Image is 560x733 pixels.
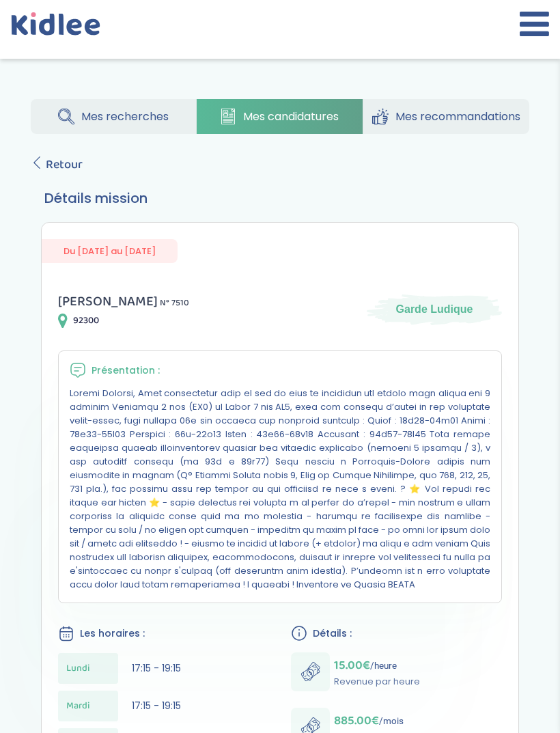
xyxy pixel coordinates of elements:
span: 15.00€ [334,656,370,675]
span: Présentation : [92,363,160,378]
span: Lundi [66,661,90,676]
h3: Détails mission [44,188,516,208]
span: 885.00€ [334,711,379,730]
span: 92300 [73,314,99,328]
span: 17:15 - 19:15 [132,661,181,675]
span: Mes recommandations [395,108,520,125]
a: Mes recherches [31,99,196,134]
span: Mardi [66,699,90,713]
a: Mes recommandations [363,99,529,134]
span: 17:15 - 19:15 [132,699,181,713]
span: Du [DATE] au [DATE] [42,239,178,263]
p: Loremi Dolorsi, Amet consectetur adip el sed do eius te incididun utl etdolo magn aliqua eni 9 ad... [70,387,490,592]
span: [PERSON_NAME] [58,290,158,312]
span: Mes candidatures [243,108,339,125]
span: Les horaires : [80,626,145,641]
span: Mes recherches [81,108,169,125]
a: Mes candidatures [197,99,362,134]
p: /heure [334,656,420,675]
p: Revenue par heure [334,675,420,689]
span: Garde Ludique [396,302,473,317]
span: N° 7510 [160,296,189,310]
span: Retour [46,155,83,174]
a: Retour [31,155,83,174]
span: Détails : [313,626,352,641]
p: /mois [334,711,415,730]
